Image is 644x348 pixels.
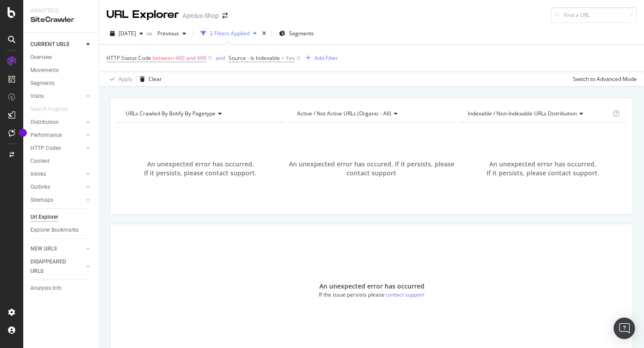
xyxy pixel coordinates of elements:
a: Movements [30,66,93,75]
div: Analytics [30,7,92,15]
div: Performance [30,131,62,140]
span: Active / Not Active URLs (organic - all) [297,110,391,117]
h4: URLs Crawled By Botify By pagetype [124,106,276,121]
span: HTTP Status Code [106,54,151,62]
div: Tooltip anchor [19,129,27,137]
a: Visits [30,92,84,101]
span: Previous [154,30,179,37]
a: Overview [30,53,93,62]
button: Switch to Advanced Mode [569,72,637,86]
span: URLs Crawled By Botify By pagetype [126,110,216,117]
div: contact support [386,291,424,298]
a: Search Engines [30,105,76,114]
button: 2 Filters Applied [197,26,260,41]
span: 400 and 499 [175,52,206,64]
div: times [260,29,268,38]
div: Movements [30,66,59,75]
span: An unexpected error has occured. If it persists, please contact support [288,160,455,178]
div: Switch to Advanced Mode [573,75,637,83]
a: Segments [30,79,93,88]
div: Analysis Info [30,284,62,293]
div: Outlinks [30,182,50,192]
div: DISAPPEARED URLS [30,257,76,276]
div: Sitemaps [30,195,53,205]
div: Content [30,157,50,166]
div: 2 Filters Applied [210,30,250,37]
div: arrow-right-arrow-left [222,13,228,19]
div: Segments [30,79,55,88]
a: Sitemaps [30,195,84,205]
button: Segments [275,26,318,41]
div: Explorer Bookmarks [30,225,79,235]
a: Distribution [30,118,84,127]
a: Url Explorer [30,212,93,222]
div: and [216,54,225,62]
button: Add Filter [302,53,338,64]
button: Apply [106,72,132,86]
span: Yes [286,52,295,64]
div: If the issue persists please [319,291,385,298]
div: Clear [148,75,162,83]
div: Overview [30,53,52,62]
div: Apply [119,75,132,83]
span: = [281,54,284,62]
a: Outlinks [30,182,84,192]
input: Find a URL [551,7,637,23]
a: Performance [30,131,84,140]
button: Previous [154,26,190,41]
span: Source - Is Indexable [229,54,280,62]
div: SiteCrawler [30,15,92,25]
a: CURRENT URLS [30,40,84,49]
div: Apicius-Shop [182,11,219,20]
div: CURRENT URLS [30,40,69,49]
div: Search Engines [30,105,68,114]
div: Add Filter [314,54,338,62]
div: Visits [30,92,44,101]
div: Distribution [30,118,59,127]
h4: Indexable / Non-Indexable URLs Distribution [466,106,611,121]
button: and [216,54,225,62]
div: Open Intercom Messenger [614,318,635,339]
div: Url Explorer [30,212,58,222]
span: between [153,54,174,62]
div: NEW URLS [30,244,57,254]
a: HTTP Codes [30,144,84,153]
button: Clear [136,72,162,86]
div: URL Explorer [106,7,179,22]
span: vs [147,30,154,37]
a: Analysis Info [30,284,93,293]
div: Inlinks [30,170,46,179]
span: 2025 Aug. 17th [119,30,136,37]
div: HTTP Codes [30,144,61,153]
a: DISAPPEARED URLS [30,257,84,276]
a: Explorer Bookmarks [30,225,93,235]
div: An unexpected error has occurred [319,282,424,291]
a: Inlinks [30,170,84,179]
span: Indexable / Non-Indexable URLs distribution [468,110,577,117]
h4: Active / Not Active URLs [295,106,447,121]
a: NEW URLS [30,244,84,254]
span: An unexpected error has occurred. If it persists, please contact support. [144,160,257,178]
a: Content [30,157,93,166]
button: [DATE] [106,26,147,41]
span: Segments [289,30,314,37]
span: An unexpected error has occurred. If it persists, please contact support. [487,160,599,178]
